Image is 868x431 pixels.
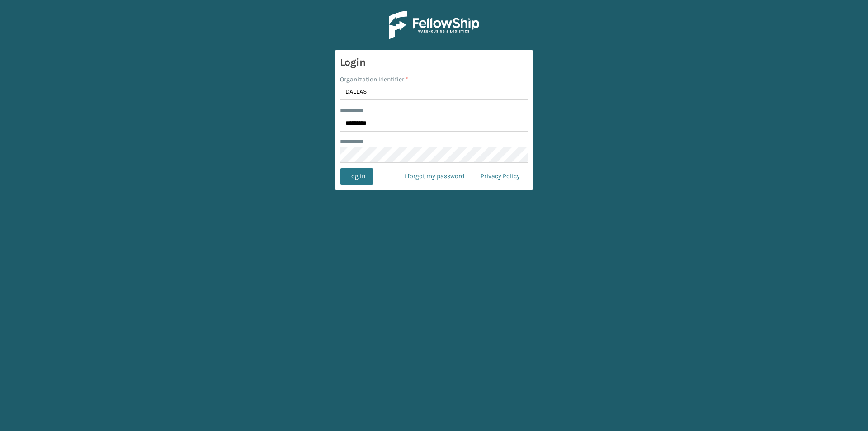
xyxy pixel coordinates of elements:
[340,56,528,69] h3: Login
[472,168,528,185] a: Privacy Policy
[389,11,479,39] img: Logo
[340,168,373,185] button: Log In
[340,75,408,84] label: Organization Identifier
[396,168,472,185] a: I forgot my password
